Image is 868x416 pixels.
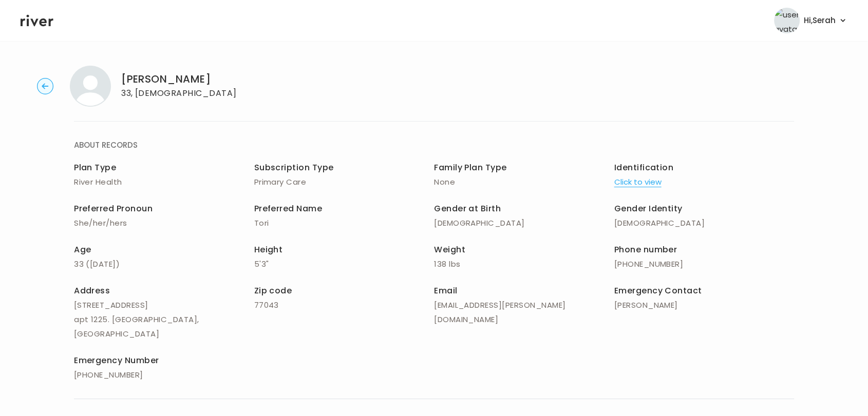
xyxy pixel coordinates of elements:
span: Gender at Birth [434,203,501,214]
span: Emergency Number [74,354,159,366]
p: She/her/hers [74,216,254,230]
span: Plan Type [74,162,116,173]
p: [PERSON_NAME] [614,298,795,312]
span: Weight [434,244,465,255]
p: Primary Care [254,175,435,189]
p: Tori [254,216,435,230]
span: Preferred Name [254,203,323,214]
p: [STREET_ADDRESS] [74,298,254,312]
button: Click to view [614,175,662,189]
p: [DEMOGRAPHIC_DATA] [614,216,795,230]
h1: [PERSON_NAME] [121,72,237,86]
span: Address [74,285,110,296]
img: user avatar [774,8,800,33]
p: [PHONE_NUMBER] [614,257,795,271]
img: Chatorra williams [70,66,111,107]
p: [EMAIL_ADDRESS][PERSON_NAME][DOMAIN_NAME] [434,298,614,327]
span: ( [DATE] ) [86,259,120,269]
span: Zip code [254,285,292,296]
span: Identification [614,162,674,173]
p: 5'3" [254,257,435,271]
span: Family Plan Type [434,162,507,173]
button: ABOUT RECORDS [74,122,794,169]
span: Age [74,244,91,255]
span: Hi, Serah [804,13,836,28]
span: Gender Identity [614,203,683,214]
p: 138 lbs [434,257,614,271]
p: River Health [74,175,254,189]
span: Emergency Contact [614,285,702,296]
span: Email [434,285,457,296]
p: apt 1225. [GEOGRAPHIC_DATA], [GEOGRAPHIC_DATA] [74,312,254,341]
button: user avatarHi,Serah [774,8,847,33]
p: [DEMOGRAPHIC_DATA] [434,216,614,230]
p: 33, [DEMOGRAPHIC_DATA] [121,86,237,101]
span: ABOUT RECORDS [74,138,138,152]
span: Height [254,244,283,255]
span: Subscription Type [254,162,334,173]
span: Preferred Pronoun [74,203,153,214]
p: 33 [74,257,254,271]
p: [PHONE_NUMBER] [74,368,254,382]
span: Phone number [614,244,677,255]
p: 77043 [254,298,435,312]
p: None [434,175,614,189]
